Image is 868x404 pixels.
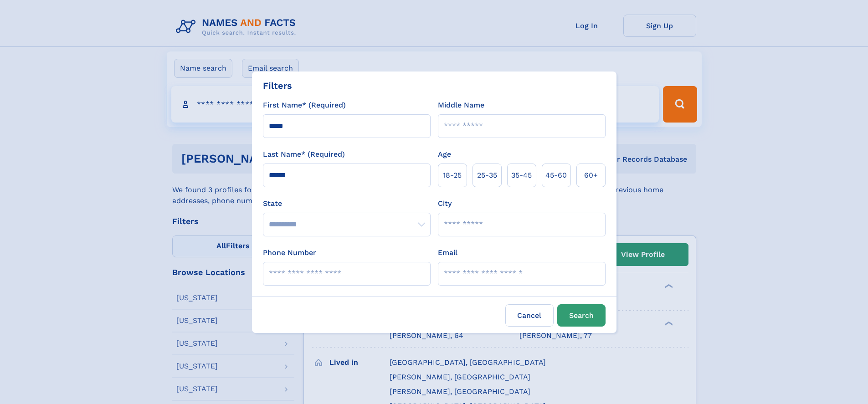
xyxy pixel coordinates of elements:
[438,247,457,258] label: Email
[477,170,497,181] span: 25‑35
[263,198,431,209] label: State
[263,79,292,92] div: Filters
[263,100,346,111] label: First Name* (Required)
[438,149,451,160] label: Age
[511,170,532,181] span: 35‑45
[443,170,462,181] span: 18‑25
[545,170,567,181] span: 45‑60
[438,100,484,111] label: Middle Name
[584,170,598,181] span: 60+
[438,198,452,209] label: City
[263,247,316,258] label: Phone Number
[263,149,345,160] label: Last Name* (Required)
[505,304,554,327] label: Cancel
[557,304,606,327] button: Search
